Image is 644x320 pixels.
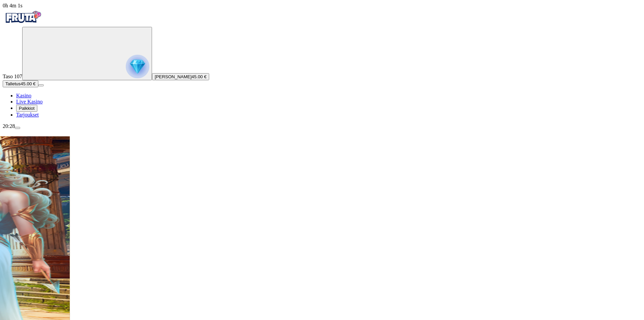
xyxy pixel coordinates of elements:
[3,9,641,118] nav: Primary
[16,112,39,118] span: Tarjoukset
[155,74,192,79] span: [PERSON_NAME]
[16,105,37,112] button: reward iconPalkkiot
[22,27,152,80] button: reward progress
[5,81,21,86] span: Talletus
[192,74,206,79] span: 45.00 €
[38,84,44,86] button: menu
[126,55,149,78] img: reward progress
[3,123,15,129] span: 20:28
[16,99,43,104] span: Live Kasino
[16,93,31,98] a: diamond iconKasino
[3,9,43,26] img: Fruta
[16,99,43,104] a: poker-chip iconLive Kasino
[3,80,38,87] button: Talletusplus icon45.00 €
[3,21,43,27] a: Fruta
[16,112,39,118] a: gift-inverted iconTarjoukset
[16,93,31,98] span: Kasino
[19,106,35,111] span: Palkkiot
[21,81,35,86] span: 45.00 €
[3,3,23,8] span: user session time
[152,73,209,80] button: [PERSON_NAME]45.00 €
[15,127,20,129] button: menu
[3,74,22,79] span: Taso 107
